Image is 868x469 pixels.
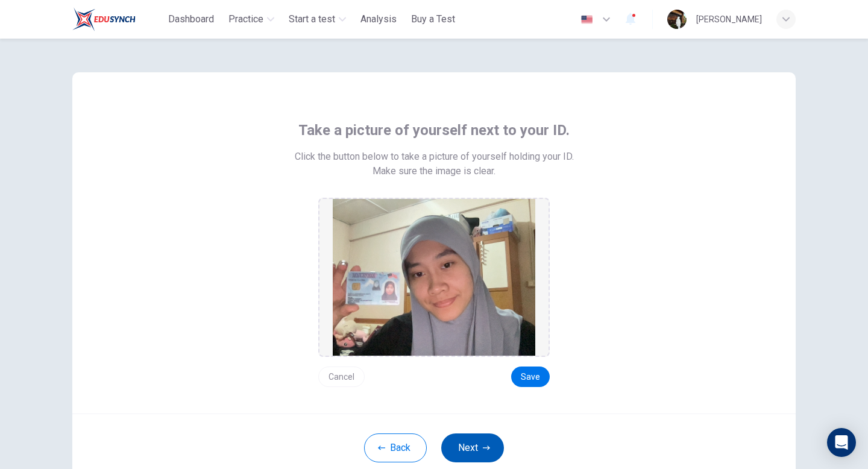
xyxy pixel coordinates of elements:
span: Click the button below to take a picture of yourself holding your ID. [295,150,574,164]
span: Analysis [360,12,397,27]
button: Next [441,433,504,462]
span: Make sure the image is clear. [373,164,495,178]
span: Start a test [289,12,335,27]
img: en [579,15,594,24]
button: Buy a Test [406,8,460,30]
button: Cancel [318,367,365,387]
img: preview screemshot [333,199,535,356]
button: Start a test [284,8,351,30]
button: Practice [224,8,279,30]
a: ELTC logo [72,7,163,31]
div: Open Intercom Messenger [827,428,856,457]
span: Take a picture of yourself next to your ID. [298,121,570,140]
img: Profile picture [667,10,687,29]
span: Dashboard [168,12,214,27]
div: [PERSON_NAME] [696,12,762,27]
img: ELTC logo [72,7,136,31]
button: Back [364,433,427,462]
button: Save [511,367,550,387]
span: Buy a Test [411,12,455,27]
span: Practice [228,12,263,27]
button: Dashboard [163,8,219,30]
button: Analysis [356,8,401,30]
